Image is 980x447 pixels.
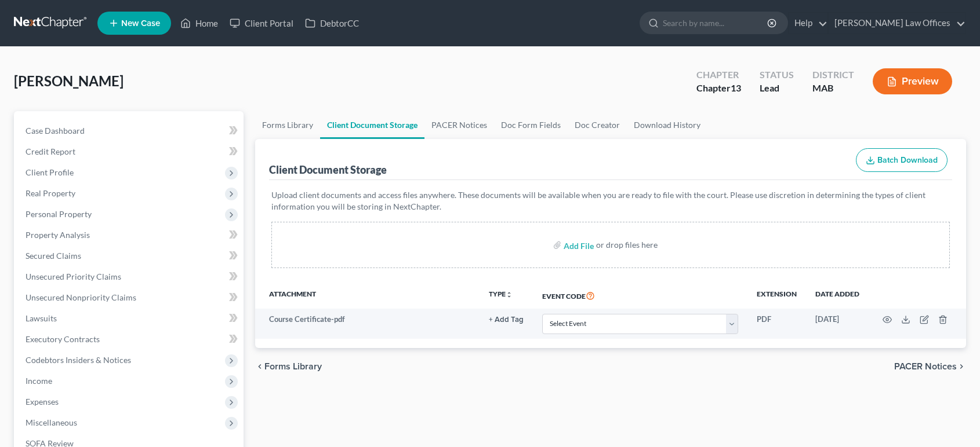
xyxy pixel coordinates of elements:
div: District [812,68,854,82]
span: Expenses [26,397,59,406]
a: PACER Notices [424,111,494,139]
a: Home [175,13,224,34]
a: Unsecured Nonpriority Claims [16,287,244,308]
a: Download History [627,111,707,139]
span: Property Analysis [26,230,90,240]
button: + Add Tag [489,316,524,324]
button: TYPEunfold_more [489,291,513,298]
input: Search by name... [663,12,769,34]
span: Client Profile [26,167,74,177]
button: chevron_left Forms Library [255,362,322,371]
span: New Case [121,19,160,28]
a: [PERSON_NAME] Law Offices [829,13,966,34]
div: Chapter [696,68,741,82]
button: Batch Download [856,148,948,173]
a: Lawsuits [16,308,244,329]
span: Lawsuits [26,313,57,323]
span: Income [26,376,52,386]
th: Event Code [533,282,747,309]
a: Help [789,13,827,34]
a: Unsecured Priority Claims [16,266,244,287]
span: 13 [731,82,741,93]
td: [DATE] [806,309,869,339]
span: Secured Claims [26,251,81,261]
span: Codebtors Insiders & Notices [26,355,131,365]
a: Doc Creator [568,111,627,139]
button: PACER Notices chevron_right [894,362,966,371]
div: MAB [812,82,854,95]
span: Credit Report [26,146,75,156]
th: Extension [747,282,806,309]
a: Executory Contracts [16,329,244,350]
i: unfold_more [506,291,513,298]
a: Case Dashboard [16,120,244,141]
i: chevron_left [255,362,264,371]
span: Unsecured Nonpriority Claims [26,292,136,302]
th: Date added [806,282,869,309]
span: Case Dashboard [26,126,85,135]
span: Miscellaneous [26,417,77,427]
span: Real Property [26,188,75,198]
td: Course Certificate-pdf [255,309,480,339]
div: Lead [760,82,794,95]
a: Credit Report [16,141,244,162]
span: Personal Property [26,209,92,219]
span: PACER Notices [894,362,957,371]
span: Forms Library [264,362,322,371]
a: Property Analysis [16,225,244,246]
a: Client Portal [224,13,299,34]
span: Batch Download [877,155,938,165]
div: Client Document Storage [269,163,387,177]
a: Client Document Storage [320,111,424,139]
a: Forms Library [255,111,320,139]
a: DebtorCC [299,13,365,34]
th: Attachment [255,282,480,309]
p: Upload client documents and access files anywhere. These documents will be available when you are... [271,189,950,212]
td: PDF [747,309,806,339]
span: Executory Contracts [26,334,100,344]
span: [PERSON_NAME] [14,72,124,89]
div: Status [760,68,794,82]
div: or drop files here [596,239,658,251]
span: Unsecured Priority Claims [26,272,121,281]
button: Preview [873,68,952,94]
a: + Add Tag [489,314,524,325]
a: Secured Claims [16,246,244,266]
a: Doc Form Fields [494,111,568,139]
div: Chapter [696,82,741,95]
i: chevron_right [957,362,966,371]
